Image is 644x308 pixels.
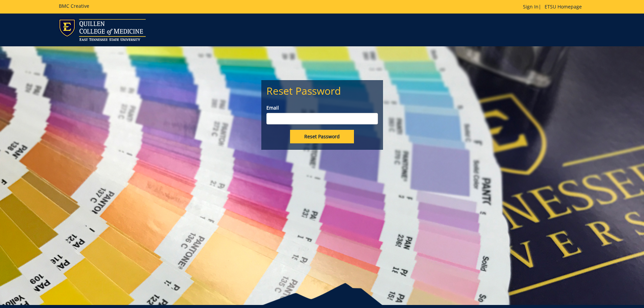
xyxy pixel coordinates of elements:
[523,3,585,10] p: |
[266,104,378,111] label: Email
[290,130,354,143] input: Reset Password
[59,3,89,8] h5: BMC Creative
[523,3,539,10] a: Sign In
[541,3,585,10] a: ETSU Homepage
[266,85,378,96] h2: Reset Password
[59,19,146,41] img: ETSU logo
